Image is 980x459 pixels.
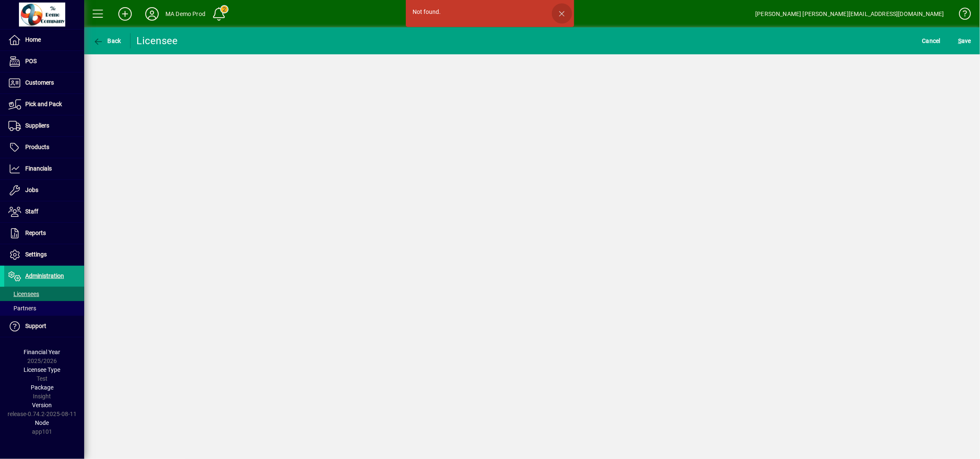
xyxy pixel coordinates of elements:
[4,287,84,301] a: Licensees
[4,223,84,244] a: Reports
[4,244,84,265] a: Settings
[8,305,36,312] span: Partners
[25,36,41,43] span: Home
[956,33,973,48] button: Save
[35,419,49,426] span: Node
[4,72,84,93] a: Customers
[25,144,49,150] span: Products
[4,29,84,51] a: Home
[25,122,49,129] span: Suppliers
[25,208,38,215] span: Staff
[4,301,84,315] a: Partners
[4,201,84,222] a: Staff
[25,101,62,107] span: Pick and Pack
[25,229,46,236] span: Reports
[31,384,53,391] span: Package
[32,402,52,408] span: Version
[137,34,178,48] div: Licensee
[4,180,84,201] a: Jobs
[91,33,123,48] button: Back
[93,37,121,44] span: Back
[4,94,84,115] a: Pick and Pack
[84,33,130,48] app-page-header-button: Back
[958,34,971,48] span: ave
[25,58,37,64] span: POS
[138,6,165,21] button: Profile
[922,34,941,48] span: Cancel
[4,158,84,179] a: Financials
[4,51,84,72] a: POS
[25,165,52,172] span: Financials
[4,115,84,136] a: Suppliers
[25,79,54,86] span: Customers
[958,37,961,44] span: S
[755,7,944,21] div: [PERSON_NAME] [PERSON_NAME][EMAIL_ADDRESS][DOMAIN_NAME]
[953,2,969,29] a: Knowledge Base
[112,6,138,21] button: Add
[4,137,84,158] a: Products
[24,366,61,373] span: Licensee Type
[25,251,47,258] span: Settings
[25,272,64,279] span: Administration
[165,7,205,21] div: MA Demo Prod
[920,33,943,48] button: Cancel
[4,316,84,337] a: Support
[25,323,46,329] span: Support
[25,187,38,193] span: Jobs
[24,349,61,355] span: Financial Year
[8,291,39,297] span: Licensees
